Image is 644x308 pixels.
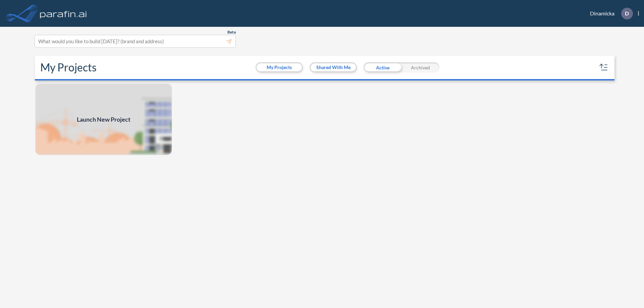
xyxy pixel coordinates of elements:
[257,63,302,71] button: My Projects
[311,63,356,71] button: Shared With Me
[77,115,130,124] span: Launch New Project
[40,61,97,74] h2: My Projects
[227,29,236,35] span: Beta
[35,83,172,156] img: add
[401,62,439,72] div: Archived
[580,8,639,19] div: Dinamicka
[598,62,609,73] button: sort
[625,10,629,16] p: D
[364,62,401,72] div: Active
[35,83,172,156] a: Launch New Project
[39,7,88,20] img: logo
